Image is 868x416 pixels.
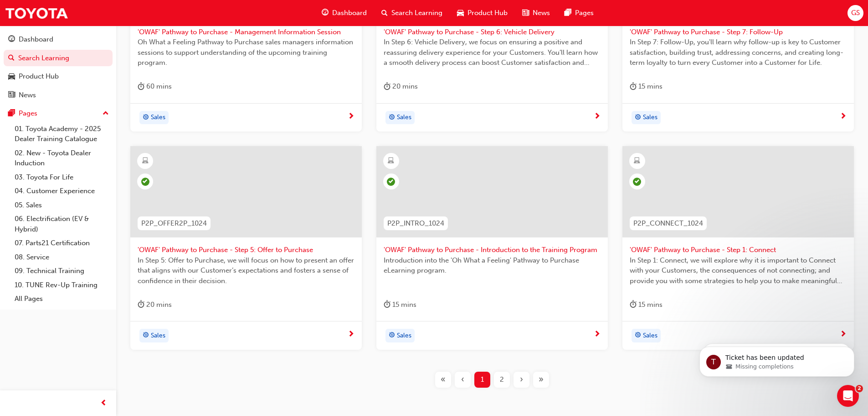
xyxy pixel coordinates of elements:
[11,198,113,212] a: 05. Sales
[103,108,109,120] span: up-icon
[387,218,444,229] span: P2P_INTRO_1024
[138,245,354,255] span: 'OWAF' Pathway to Purchase - Step 5: Offer to Purchase
[11,122,113,146] a: 01. Toyota Academy - 2025 Dealer Training Catalogue
[389,112,395,124] span: target-icon
[522,7,529,19] span: news-icon
[630,27,847,37] span: 'OWAF' Pathway to Purchase - Step 7: Follow-Up
[142,155,149,167] span: learningResourceType_ELEARNING-icon
[384,299,416,311] div: 15 mins
[630,245,847,255] span: 'OWAF' Pathway to Purchase - Step 1: Connect
[19,108,37,119] div: Pages
[643,331,657,341] span: Sales
[138,81,172,92] div: 60 mins
[384,27,601,37] span: 'OWAF' Pathway to Purchase - Step 6: Vehicle Delivery
[851,8,860,18] span: GS
[557,4,601,22] a: pages-iconPages
[840,113,847,121] span: next-icon
[391,8,442,18] span: Search Learning
[8,73,15,81] span: car-icon
[151,112,165,123] span: Sales
[384,255,601,276] span: Introduction into the 'Oh What a Feeling' Pathway to Purchase eLearning program.
[500,374,504,385] span: 2
[453,372,473,388] button: Previous page
[4,68,113,85] a: Product Hub
[374,4,450,22] a: search-iconSearch Learning
[575,8,594,18] span: Pages
[130,146,362,350] a: P2P_OFFER2P_1024'OWAF' Pathway to Purchase - Step 5: Offer to PurchaseIn Step 5: Offer to Purchas...
[384,245,601,255] span: 'OWAF' Pathway to Purchase - Introduction to the Training Program
[515,4,557,22] a: news-iconNews
[630,299,663,311] div: 15 mins
[512,372,531,388] button: Next page
[384,81,418,92] div: 20 mins
[565,7,571,19] span: pages-icon
[138,81,144,92] span: duration-icon
[531,372,551,388] button: Last page
[686,327,868,391] iframe: Intercom notifications message
[11,146,113,170] a: 02. New - Toyota Dealer Induction
[322,7,329,19] span: guage-icon
[381,7,388,19] span: search-icon
[11,212,113,236] a: 06. Electrification (EV & Hybrid)
[634,155,640,167] span: learningResourceType_ELEARNING-icon
[847,5,863,21] button: GS
[143,112,149,124] span: target-icon
[19,90,36,100] div: News
[100,398,107,409] span: prev-icon
[138,27,354,37] span: 'OWAF' Pathway to Purchase - Management Information Session
[348,113,354,121] span: next-icon
[5,3,68,23] a: Trak
[441,374,446,385] span: «
[138,299,144,311] span: duration-icon
[138,37,354,68] span: Oh What a Feeling Pathway to Purchase sales managers information sessions to support understandin...
[388,155,394,167] span: learningResourceType_ELEARNING-icon
[622,146,854,350] a: P2P_CONNECT_1024'OWAF' Pathway to Purchase - Step 1: ConnectIn Step 1: Connect, we will explore w...
[4,87,113,104] a: News
[481,374,484,385] span: 1
[4,31,113,48] a: Dashboard
[635,112,641,124] span: target-icon
[467,8,508,18] span: Product Hub
[4,50,113,67] a: Search Learning
[384,81,390,92] span: duration-icon
[433,372,453,388] button: First page
[11,184,113,198] a: 04. Customer Experience
[594,113,601,121] span: next-icon
[389,330,395,342] span: target-icon
[19,71,59,82] div: Product Hub
[314,4,374,22] a: guage-iconDashboard
[384,299,390,311] span: duration-icon
[630,255,847,286] span: In Step 1: Connect, we will explore why it is important to Connect with your Customers, the conse...
[348,331,354,339] span: next-icon
[533,8,550,18] span: News
[138,255,354,286] span: In Step 5: Offer to Purchase, we will focus on how to present an offer that aligns with our Custo...
[8,91,15,100] span: news-icon
[11,236,113,250] a: 07. Parts21 Certification
[643,112,657,123] span: Sales
[630,81,637,92] span: duration-icon
[630,81,663,92] div: 15 mins
[856,385,863,392] span: 2
[461,374,464,385] span: ‹
[11,292,113,306] a: All Pages
[397,331,411,341] span: Sales
[143,330,149,342] span: target-icon
[8,36,15,44] span: guage-icon
[11,278,113,292] a: 10. TUNE Rev-Up Training
[630,37,847,68] span: In Step 7: Follow-Up, you'll learn why follow-up is key to Customer satisfaction, building trust,...
[19,34,53,45] div: Dashboard
[594,331,601,339] span: next-icon
[376,146,608,350] a: P2P_INTRO_1024'OWAF' Pathway to Purchase - Introduction to the Training ProgramIntroduction into ...
[4,105,113,122] button: Pages
[633,178,641,186] span: learningRecordVerb_PASS-icon
[397,112,411,123] span: Sales
[457,7,464,19] span: car-icon
[837,385,859,407] iframe: Intercom live chat
[141,218,207,229] span: P2P_OFFER2P_1024
[492,372,512,388] button: Page 2
[8,110,15,118] span: pages-icon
